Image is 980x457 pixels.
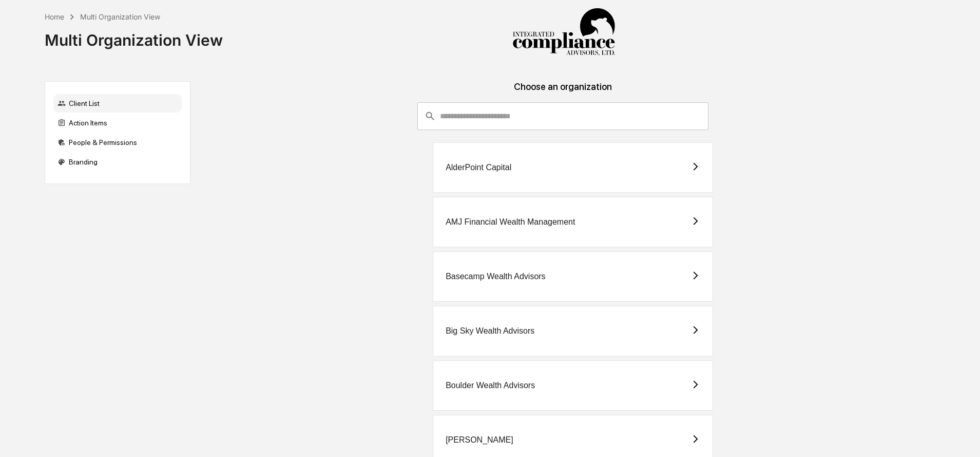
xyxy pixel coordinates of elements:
[446,435,513,445] div: [PERSON_NAME]
[199,81,927,102] div: Choose an organization
[53,94,182,113] div: Client List
[417,102,708,130] div: consultant-dashboard__filter-organizations-search-bar
[45,23,223,49] div: Multi Organization View
[446,326,534,336] div: Big Sky Wealth Advisors
[53,114,182,132] div: Action Items
[446,217,575,227] div: AMJ Financial Wealth Management
[53,153,182,171] div: Branding
[512,8,615,57] img: Integrated Compliance Advisors
[53,133,182,152] div: People & Permissions
[446,381,535,390] div: Boulder Wealth Advisors
[80,12,160,21] div: Multi Organization View
[446,272,545,281] div: Basecamp Wealth Advisors
[446,163,511,172] div: AlderPoint Capital
[45,12,64,21] div: Home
